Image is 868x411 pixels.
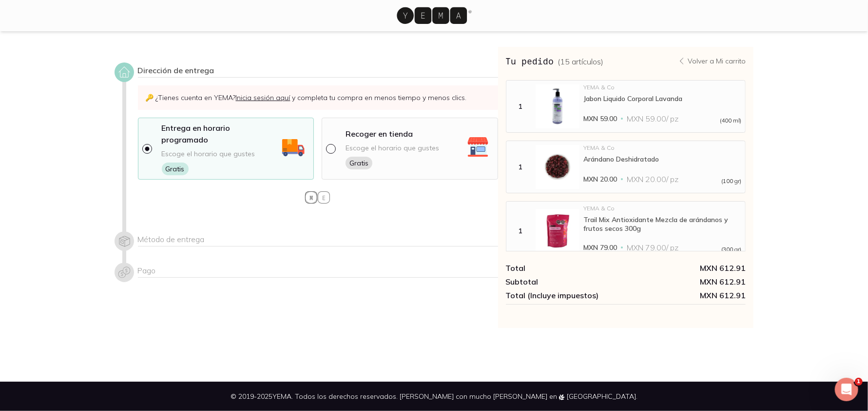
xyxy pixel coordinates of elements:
[400,392,637,401] span: [PERSON_NAME] con mucho [PERSON_NAME] en [GEOGRAPHIC_DATA].
[583,114,617,123] span: MXN 59.00
[627,243,678,252] span: MXN 79.00 / pz
[855,378,863,386] span: 1
[346,144,439,153] span: Escoge el horario que gustes
[506,263,626,273] div: Total
[508,226,532,235] div: 1
[536,145,579,189] img: Arándano Deshidratado
[626,277,746,287] div: MXN 612.91
[162,163,189,175] span: Gratis
[583,205,742,211] div: YEMA & Co
[138,65,498,78] div: Dirección de entrega
[583,155,742,164] div: Arándano Deshidratado
[146,93,154,102] span: Key
[506,277,626,287] div: Subtotal
[138,266,498,278] div: Pago
[508,102,532,111] div: 1
[721,247,741,252] span: (300 gr)
[138,85,498,110] p: ¿Tienes cuenta en YEMA? y completa tu compra en menos tiempo y menos clics.
[506,290,626,300] div: Total (Incluye impuestos)
[536,209,579,253] img: Trail Mix Antioxidante Mezcla de arándanos y frutos secos 300g
[678,57,746,65] a: Volver a Mi carrito
[346,157,372,169] span: Gratis
[626,263,746,273] div: MXN 612.91
[583,84,742,90] div: YEMA & Co
[583,174,617,184] span: MXN 20.00
[506,55,604,67] h3: Tu pedido
[162,149,255,159] span: Escoge el horario que gustes
[162,122,279,145] p: Entrega en horario programado
[720,118,741,123] span: (400 ml)
[583,145,742,151] div: YEMA & Co
[721,178,741,184] span: (100 gr)
[236,93,290,102] a: Inicia sesión aquí
[536,84,579,128] img: Jabon Liquido Corporal Lavanda
[508,163,532,171] div: 1
[583,243,617,252] span: MXN 79.00
[558,57,604,66] span: ( 15 artículos )
[308,191,320,204] span: M
[583,94,742,103] div: Jabon Liquido Corporal Lavanda
[688,57,746,65] p: Volver a Mi carrito
[138,234,498,247] div: Método de entrega
[346,128,413,140] p: Recoger en tienda
[583,215,742,233] div: Trail Mix Antioxidante Mezcla de arándanos y frutos secos 300g
[627,174,678,184] span: MXN 20.00 / pz
[835,378,858,401] iframe: Intercom live chat
[627,114,678,123] span: MXN 59.00 / pz
[626,290,746,300] span: MXN 612.91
